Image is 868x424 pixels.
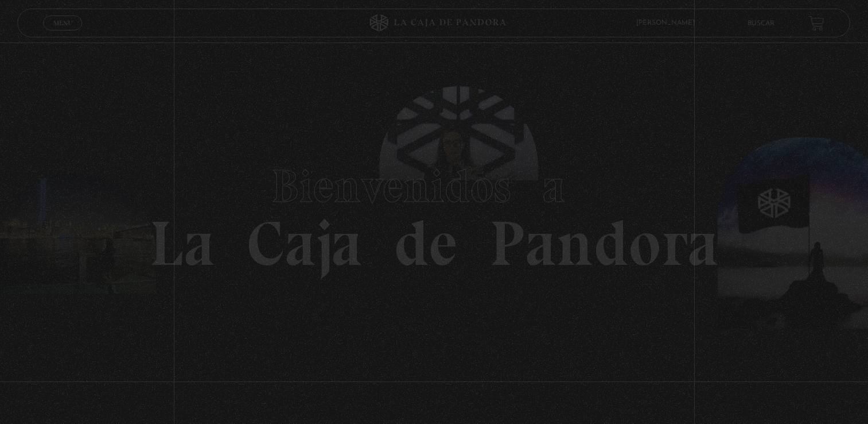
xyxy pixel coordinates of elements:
[630,20,706,26] span: [PERSON_NAME]
[748,20,774,26] a: Buscar
[53,20,72,26] span: Menu
[271,159,597,214] span: Bienvenidos a
[809,15,824,30] a: View your shopping cart
[49,29,76,37] span: Cerrar
[149,149,719,275] h1: La Caja de Pandora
